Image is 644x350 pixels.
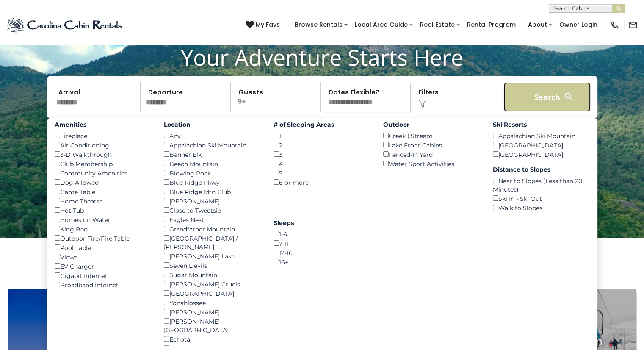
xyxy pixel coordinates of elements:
a: My Favs [246,20,282,30]
div: [GEOGRAPHIC_DATA] [164,289,261,298]
div: Close to Tweetsie [164,206,261,215]
p: 9+ [233,82,321,112]
label: Amenities [55,120,152,129]
div: Creek | Stream [383,131,480,140]
div: [GEOGRAPHIC_DATA] / [PERSON_NAME] [164,233,261,251]
div: Outdoor Fire/Fire Table [55,233,152,243]
div: Walk to Slopes [493,203,590,212]
a: Owner Login [555,18,602,31]
div: Fireplace [55,131,152,140]
div: Eagles Nest [164,215,261,224]
div: Beech Mountain [164,159,261,168]
div: King Bed [55,224,152,233]
img: mail-regular-black.png [628,20,638,30]
div: Sugar Mountain [164,270,261,279]
div: Appalachian Ski Mountain [493,131,590,140]
div: EV Charger [55,261,152,271]
h3: Select Your Destination [6,259,638,289]
div: Hot Tub [55,206,152,215]
div: Pool Table [55,243,152,252]
div: Ski In - Ski Out [493,194,590,203]
div: 12-16 [274,248,370,257]
div: Club Membership [55,159,152,168]
h1: Your Adventure Starts Here [6,44,638,70]
a: Rental Program [463,18,520,31]
a: Real Estate [416,18,459,31]
div: 7-11 [274,239,370,248]
div: Broadband Internet [55,280,152,289]
div: Yonahlossee [164,298,261,307]
div: Community Amenities [55,168,152,178]
div: Fenced-In Yard [383,150,480,159]
div: [PERSON_NAME] Crucis [164,279,261,289]
button: Search [503,82,591,112]
label: Ski Resorts [493,120,590,129]
img: phone-regular-black.png [610,20,619,30]
div: Lake Front Cabins [383,140,480,150]
div: Air Conditioning [55,140,152,150]
a: Browse Rentals [290,18,347,31]
div: Homes on Water [55,215,152,224]
div: 5 [274,168,370,178]
div: [PERSON_NAME] [164,196,261,206]
div: 6 or more [274,178,370,187]
div: 2 [274,140,370,150]
div: Blowing Rock [164,168,261,178]
img: search-regular-white.png [564,92,574,102]
div: Blue Ridge Mtn Club [164,187,261,196]
div: [PERSON_NAME][GEOGRAPHIC_DATA] [164,317,261,334]
div: Water Sport Activities [383,159,480,168]
div: Grandfather Mountain [164,224,261,233]
a: About [524,18,551,31]
div: Home Theatre [55,196,152,206]
div: [PERSON_NAME] Lake [164,251,261,261]
div: Dog Allowed [55,178,152,187]
div: 3 [274,150,370,159]
div: Blue Ridge Pkwy [164,178,261,187]
div: Seven Devils [164,261,261,270]
div: Game Table [55,187,152,196]
div: [GEOGRAPHIC_DATA] [493,150,590,159]
label: Sleeps [274,219,370,227]
div: Gigabit Internet [55,271,152,280]
div: 3-D Walkthrough [55,150,152,159]
span: My Favs [256,20,280,29]
div: Any [164,131,261,140]
div: Appalachian Ski Mountain [164,140,261,150]
img: Blue-2.png [6,17,124,33]
a: Local Area Guide [351,18,412,31]
label: Outdoor [383,120,480,129]
div: 4 [274,159,370,168]
div: 1 [274,131,370,140]
div: Banner Elk [164,150,261,159]
label: Distance to Slopes [493,165,590,174]
label: Location [164,120,261,129]
img: filter--v1.png [418,99,427,108]
div: [GEOGRAPHIC_DATA] [493,140,590,150]
div: Echota [164,334,261,344]
label: # of Sleeping Areas [274,120,370,129]
div: 16+ [274,257,370,267]
div: Views [55,252,152,261]
div: Near to Slopes (Less than 20 Minutes) [493,176,590,194]
div: 1-6 [274,229,370,239]
div: [PERSON_NAME] [164,307,261,317]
